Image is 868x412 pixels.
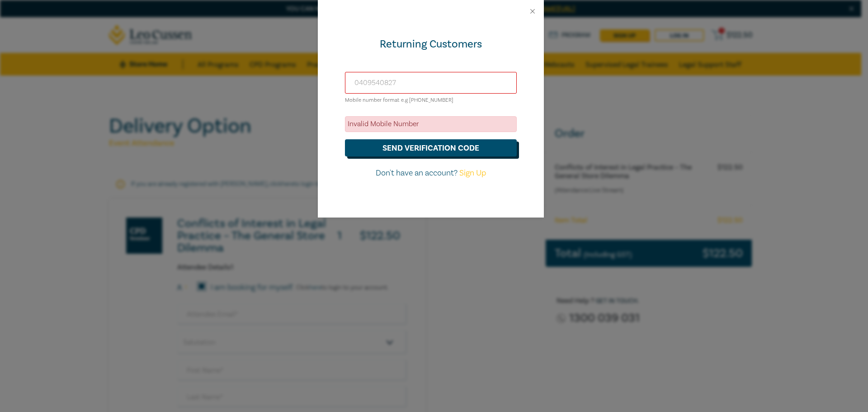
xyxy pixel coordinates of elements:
[345,97,453,104] small: Mobile number format e.g [PHONE_NUMBER]
[345,139,517,156] button: send verification code
[528,7,537,15] button: Close
[345,72,517,94] input: Enter email or Mobile number
[345,37,517,52] div: Returning Customers
[459,168,486,178] a: Sign Up
[345,167,517,179] p: Don't have an account?
[345,116,517,132] div: Invalid Mobile Number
